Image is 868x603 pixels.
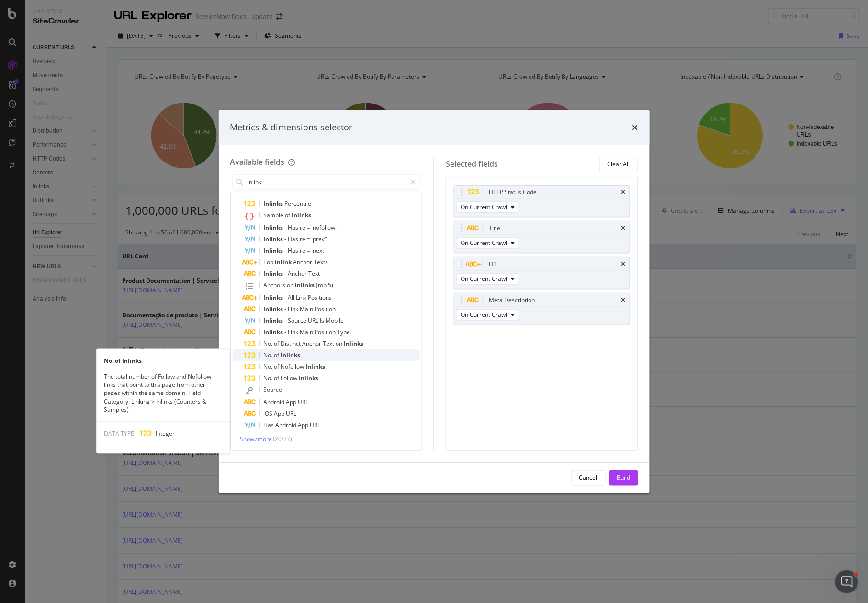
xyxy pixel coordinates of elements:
[264,199,285,208] span: Inlinks
[461,239,507,247] span: On Current Crawl
[293,258,314,266] span: Anchor
[835,570,858,593] iframe: Intercom live chat
[617,474,631,482] div: Build
[315,328,338,336] span: Position
[43,161,98,171] div: [PERSON_NAME]
[264,235,285,243] span: Inlinks
[609,470,638,486] button: Build
[454,257,630,289] div: H1timesOn Current Crawl
[264,223,285,232] span: Inlinks
[264,316,285,325] span: Inlinks
[281,339,303,348] span: Distinct
[20,256,160,267] div: PageWorkers Compatibility with SPAs
[454,293,630,325] div: Meta DescriptiontimesOn Current Crawl
[298,421,310,429] span: App
[19,101,172,117] p: How can we help?
[308,316,320,325] span: URL
[274,339,281,348] span: of
[20,151,39,171] img: Profile image for Laura
[608,160,630,168] div: Clear All
[303,339,323,348] span: Anchor
[10,184,182,220] div: Ask a questionAI Agent and team can help
[274,362,281,371] span: of
[274,351,281,359] span: of
[230,157,285,167] div: Available fields
[316,281,328,289] span: (top
[275,258,293,266] span: Inlink
[292,211,312,219] span: Inlinks
[264,211,285,219] span: Sample
[461,203,507,211] span: On Current Crawl
[121,15,140,35] img: Profile image for Jessica
[14,270,178,288] div: Supported Bots
[456,237,519,249] button: On Current Crawl
[10,143,181,179] div: Profile image for LauraRate your conversation[PERSON_NAME]•[DATE]
[461,275,507,283] span: On Current Crawl
[489,259,496,269] div: H1
[571,470,606,486] button: Cancel
[632,121,638,134] div: times
[446,159,498,170] div: Selected fields
[276,421,298,429] span: Android
[621,261,626,267] div: times
[43,152,121,160] span: Rate your conversation
[621,225,626,231] div: times
[264,328,285,336] span: Inlinks
[288,316,308,325] span: Source
[456,309,519,321] button: On Current Crawl
[489,223,500,233] div: Title
[299,374,319,382] span: Inlinks
[599,157,638,172] button: Clear All
[456,273,519,285] button: On Current Crawl
[240,435,272,443] span: Show 7 more
[288,246,300,255] span: Has
[338,328,350,336] span: Type
[314,258,328,266] span: Texts
[281,362,306,371] span: Nofollow
[288,328,300,336] span: Link
[288,305,300,313] span: Link
[14,253,178,270] div: PageWorkers Compatibility with SPAs
[230,121,353,134] div: Metrics & dimensions selector
[310,421,321,429] span: URL
[264,339,274,348] span: No.
[96,299,144,337] button: Tickets
[219,110,650,493] div: modal
[13,323,34,330] span: Home
[264,269,285,278] span: Inlinks
[309,269,320,278] span: Text
[288,269,309,278] span: Anchor
[286,398,298,406] span: App
[20,274,160,284] div: Supported Bots
[454,221,630,253] div: TitletimesOn Current Crawl
[56,323,89,330] span: Messages
[344,339,364,348] span: Inlinks
[264,362,274,371] span: No.
[489,187,537,197] div: HTTP Status Code
[264,246,285,255] span: Inlinks
[285,211,292,219] span: of
[285,305,288,313] span: -
[323,339,336,348] span: Text
[288,223,300,232] span: Has
[20,192,160,202] div: Ask a question
[19,18,64,34] img: logo
[14,230,178,249] button: Search for help
[621,297,626,303] div: times
[286,409,297,417] span: URL
[274,409,286,417] span: App
[144,299,192,337] button: Help
[285,223,288,232] span: -
[10,129,182,179] div: Recent messageProfile image for LauraRate your conversation[PERSON_NAME]•[DATE]
[285,328,288,336] span: -
[139,15,158,35] div: Profile image for Emma
[264,305,285,313] span: Inlinks
[48,299,96,337] button: Messages
[165,15,182,33] div: Close
[96,357,229,365] div: No. of Inlinks
[336,339,344,348] span: on
[20,234,78,244] span: Search for help
[287,281,295,289] span: on
[264,351,274,359] span: No.
[273,435,293,443] span: ( 20 / 27 )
